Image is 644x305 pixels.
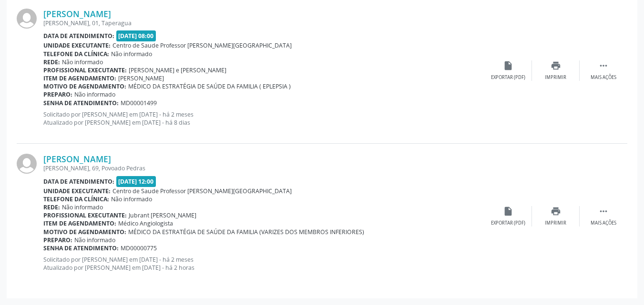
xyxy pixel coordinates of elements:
[43,58,60,66] b: Rede:
[551,60,561,71] i: print
[43,244,119,252] b: Senha de atendimento:
[116,176,156,187] span: [DATE] 12:00
[118,219,173,227] span: Médico Angiologista
[43,74,116,82] b: Item de agendamento:
[43,236,72,244] b: Preparo:
[118,74,164,82] span: [PERSON_NAME]
[43,90,72,98] b: Preparo:
[112,41,292,49] span: Centro de Saude Professor [PERSON_NAME][GEOGRAPHIC_DATA]
[129,66,226,74] span: [PERSON_NAME] e [PERSON_NAME]
[62,58,103,66] span: Não informado
[491,220,525,226] div: Exportar (PDF)
[43,19,484,27] div: [PERSON_NAME], 01, Taperagua
[121,99,157,107] span: MD00001499
[43,82,126,90] b: Motivo de agendamento:
[43,32,114,40] b: Data de atendimento:
[111,195,152,203] span: Não informado
[503,60,513,71] i: insert_drive_file
[491,74,525,81] div: Exportar (PDF)
[43,203,60,211] b: Rede:
[74,236,115,244] span: Não informado
[43,9,111,19] a: [PERSON_NAME]
[43,41,111,49] b: Unidade executante:
[598,60,609,71] i: 
[74,90,115,98] span: Não informado
[17,154,37,174] img: img
[62,203,103,211] span: Não informado
[43,66,127,74] b: Profissional executante:
[129,211,196,219] span: Jubrant [PERSON_NAME]
[43,177,114,186] b: Data de atendimento:
[112,187,292,195] span: Centro de Saude Professor [PERSON_NAME][GEOGRAPHIC_DATA]
[43,256,484,272] p: Solicitado por [PERSON_NAME] em [DATE] - há 2 meses Atualizado por [PERSON_NAME] em [DATE] - há 2...
[17,9,37,29] img: img
[116,30,156,41] span: [DATE] 08:00
[128,228,364,236] span: MÉDICO DA ESTRATÉGIA DE SAÚDE DA FAMILIA (VARIZES DOS MEMBROS INFERIORES)
[503,206,513,216] i: insert_drive_file
[128,82,291,90] span: MÉDICO DA ESTRATÉGIA DE SAÚDE DA FAMILIA ( EPLEPSIA )
[43,164,484,172] div: [PERSON_NAME], 69, Povoado Pedras
[43,110,484,127] p: Solicitado por [PERSON_NAME] em [DATE] - há 2 meses Atualizado por [PERSON_NAME] em [DATE] - há 8...
[43,211,127,219] b: Profissional executante:
[43,219,116,227] b: Item de agendamento:
[43,50,109,58] b: Telefone da clínica:
[43,99,119,107] b: Senha de atendimento:
[121,244,157,252] span: MD00000775
[598,206,609,216] i: 
[591,220,616,226] div: Mais ações
[43,154,111,164] a: [PERSON_NAME]
[43,187,111,195] b: Unidade executante:
[545,220,566,226] div: Imprimir
[43,228,126,236] b: Motivo de agendamento:
[551,206,561,216] i: print
[43,195,109,203] b: Telefone da clínica:
[545,74,566,81] div: Imprimir
[111,50,152,58] span: Não informado
[591,74,616,81] div: Mais ações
